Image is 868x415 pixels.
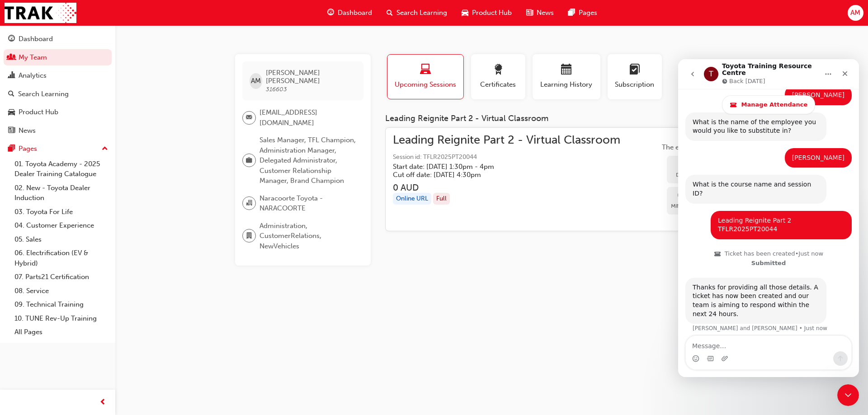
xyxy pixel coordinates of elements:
a: 08. Service [11,284,112,298]
a: 07. Parts21 Certification [11,270,112,284]
span: 01 [667,159,698,170]
h5: Start date: [DATE] 1:30pm - 4pm [393,163,606,171]
span: Subscription [614,79,655,90]
a: 09. Technical Training [11,298,112,312]
a: 02. New - Toyota Dealer Induction [11,181,112,205]
span: organisation-icon [246,197,252,209]
span: Product Hub [472,8,512,18]
span: people-icon [8,54,15,62]
button: DashboardMy TeamAnalyticsSearch LearningProduct HubNews [4,29,112,140]
button: AM [848,5,863,21]
span: news-icon [526,7,533,19]
div: Analytics [19,70,47,81]
a: 06. Electrification (EV & Hybrid) [11,246,112,270]
span: The enrollment closes at [660,142,741,153]
span: Search Learning [396,8,447,18]
span: laptop-icon [420,64,431,76]
a: Trak [5,3,76,23]
a: 05. Sales [11,233,112,247]
a: 01. Toyota Academy - 2025 Dealer Training Catalogue [11,157,112,181]
span: learningplan-icon [629,64,640,76]
span: Upcoming Sessions [394,79,457,90]
a: Dashboard [4,31,112,47]
a: News [4,122,112,139]
a: pages-iconPages [561,4,604,22]
iframe: Intercom live chat [678,59,859,377]
span: [PERSON_NAME] [PERSON_NAME] [266,69,356,85]
span: search-icon [8,90,14,98]
span: pages-icon [568,7,575,19]
a: Analytics [4,67,112,84]
button: Pages [4,140,112,157]
h3: 0 AUD [393,182,620,193]
span: search-icon [387,7,393,19]
button: Learning History [533,54,600,99]
span: news-icon [8,127,15,135]
button: Upcoming Sessions [387,54,464,99]
span: car-icon [8,108,15,117]
span: Administration, CustomerRelations, NewVehicles [259,221,356,252]
span: guage-icon [327,7,334,19]
span: AM [850,8,860,18]
a: Search Learning [4,86,112,103]
a: search-iconSearch Learning [379,4,454,22]
button: Subscription [608,54,662,99]
a: news-iconNews [519,4,561,22]
span: car-icon [462,7,468,19]
div: Leading Reignite Part 2 - Virtual Classroom [385,114,749,124]
span: email-icon [246,112,252,124]
span: Pages [579,8,597,18]
span: up-icon [102,143,108,155]
span: pages-icon [8,145,15,153]
a: All Pages [11,325,112,339]
a: Leading Reignite Part 2 - Virtual ClassroomSession id: TFLR2025PT20044Start date: [DATE] 1:30pm -... [393,135,741,224]
span: Certificates [478,79,519,90]
div: Online URL [393,193,431,205]
span: prev-icon [99,397,106,408]
span: [EMAIL_ADDRESS][DOMAIN_NAME] [259,107,356,128]
span: department-icon [246,230,252,242]
div: Dashboard [19,34,53,44]
iframe: Intercom live chat [837,384,859,406]
a: My Team [4,49,112,66]
span: News [537,8,554,18]
span: 02 [667,191,698,201]
span: calendar-icon [561,64,572,76]
div: Pages [19,144,37,154]
span: Session id: TFLR2025PT20044 [393,152,620,163]
span: Learning History [539,79,594,90]
a: car-iconProduct Hub [454,4,519,22]
span: briefcase-icon [246,155,252,167]
div: News [19,126,36,136]
span: Minutes [667,201,698,211]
